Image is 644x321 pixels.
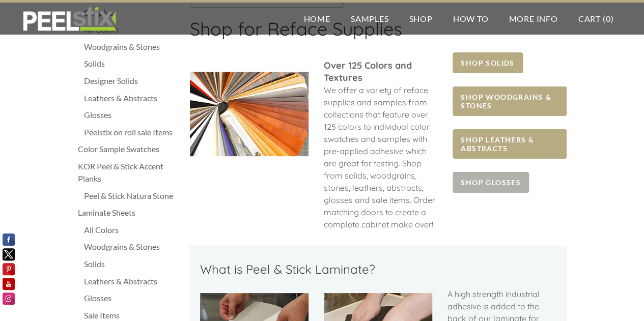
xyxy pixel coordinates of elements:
[324,85,435,229] span: We offer a variety of reface supplies and samples from collections that feature over 125 colors t...
[453,86,566,116] a: SHOP WOODGRAINS & STONES
[84,292,180,304] a: Glosses
[84,57,180,70] a: Solids
[453,172,529,193] a: SHOP GLOSSES
[84,41,180,53] a: Woodgrains & Stones
[453,52,522,73] a: SHOP SOLIDS
[20,6,119,32] img: REFACE SUPPLIES
[190,72,309,156] img: Picture
[84,109,180,121] a: Glosses
[453,129,566,159] a: SHOP LEATHERS & ABSTRACTS
[399,3,442,35] a: Shop
[84,258,180,270] a: Solids
[84,92,180,104] a: Leathers & Abstracts
[341,3,399,35] a: Samples
[200,261,375,277] font: What is Peel & Stick Laminate?
[84,275,180,287] a: Leathers & Abstracts
[84,224,180,236] a: All Colors
[294,3,341,35] a: Home
[443,3,499,35] a: How To
[568,3,624,35] a: Cart (0)
[84,126,180,138] a: Peelstix on roll sale Items
[78,160,180,185] a: KOR Peel & Stick Accent Planks
[84,75,180,87] a: Designer Solids
[605,14,610,23] span: 0
[78,143,180,155] a: Color Sample Swatches
[78,207,180,219] a: Laminate Sheets
[84,190,180,202] a: Peel & Stick Natura Stone
[84,241,180,253] a: Woodgrains & Stones
[324,60,412,83] font: ​Over 125 Colors and Textures
[498,3,568,35] a: More Info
